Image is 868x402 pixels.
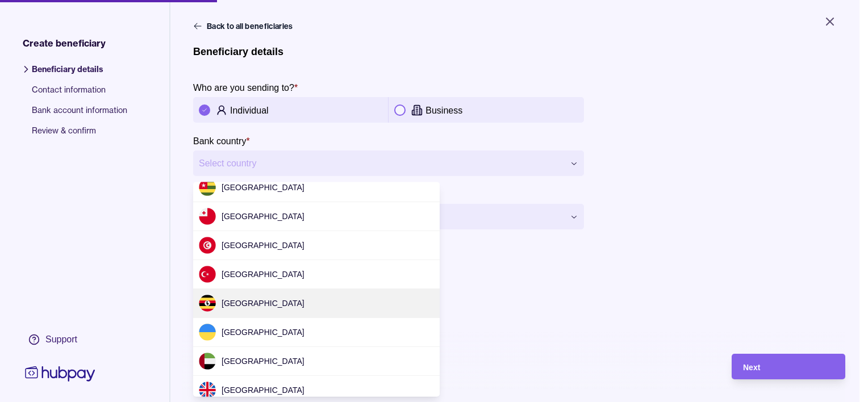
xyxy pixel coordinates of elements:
[199,208,216,225] img: to
[222,357,304,366] span: [GEOGRAPHIC_DATA]
[199,266,216,283] img: tr
[222,212,304,221] span: [GEOGRAPHIC_DATA]
[743,363,760,372] span: Next
[222,183,304,192] span: [GEOGRAPHIC_DATA]
[222,299,304,308] span: [GEOGRAPHIC_DATA]
[199,353,216,370] img: ae
[222,386,304,395] span: [GEOGRAPHIC_DATA]
[222,328,304,337] span: [GEOGRAPHIC_DATA]
[199,382,216,399] img: gb
[222,270,304,279] span: [GEOGRAPHIC_DATA]
[199,237,216,254] img: tn
[199,179,216,196] img: tg
[199,295,216,312] img: ug
[199,324,216,341] img: ua
[222,241,304,250] span: [GEOGRAPHIC_DATA]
